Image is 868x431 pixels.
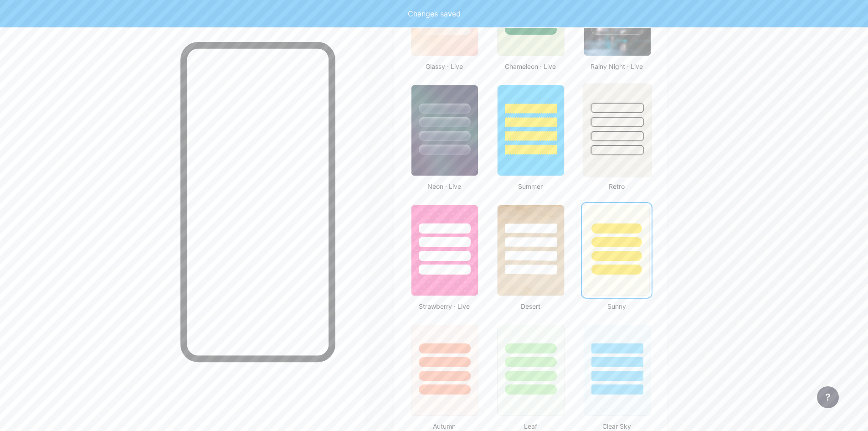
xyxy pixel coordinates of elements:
div: Changes saved [408,8,461,19]
div: Strawberry · Live [408,301,480,311]
div: Desert [494,301,566,311]
div: Summer [494,182,566,191]
div: Retro [581,182,652,191]
div: Glassy · Live [408,62,480,71]
div: Chameleon · Live [494,62,566,71]
div: Neon · Live [408,182,480,191]
div: Clear Sky [581,421,652,431]
div: Leaf [494,421,566,431]
img: retro.jpg [583,84,652,177]
div: Autumn [408,421,480,431]
div: Sunny [581,301,652,311]
div: Rainy Night · Live [581,62,652,71]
